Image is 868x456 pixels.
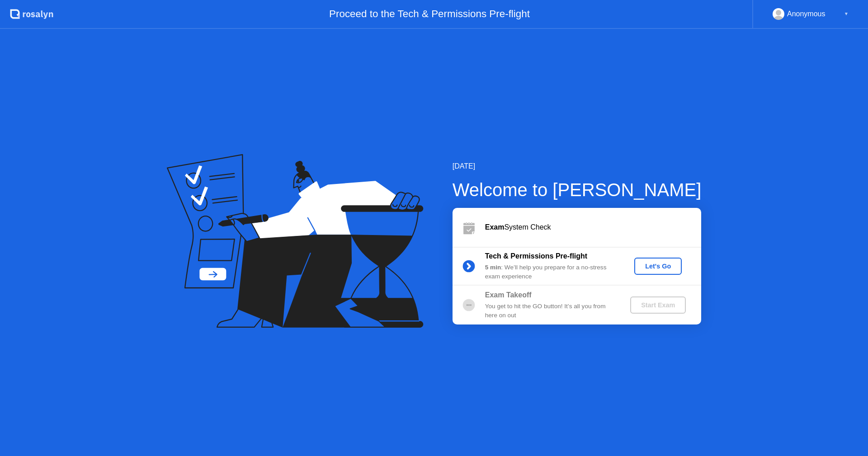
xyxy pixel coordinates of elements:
div: You get to hit the GO button! It’s all you from here on out [485,302,615,320]
button: Let's Go [634,258,682,275]
div: Anonymous [787,8,826,20]
div: Welcome to [PERSON_NAME] [453,176,702,203]
div: [DATE] [453,161,702,172]
b: Exam [485,223,505,231]
div: : We’ll help you prepare for a no-stress exam experience [485,263,615,282]
div: Start Exam [634,301,682,309]
div: ▼ [844,8,849,20]
b: 5 min [485,264,501,271]
b: Tech & Permissions Pre-flight [485,252,587,260]
div: System Check [485,222,701,233]
b: Exam Takeoff [485,291,532,299]
button: Start Exam [630,296,686,314]
div: Let's Go [638,263,678,270]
